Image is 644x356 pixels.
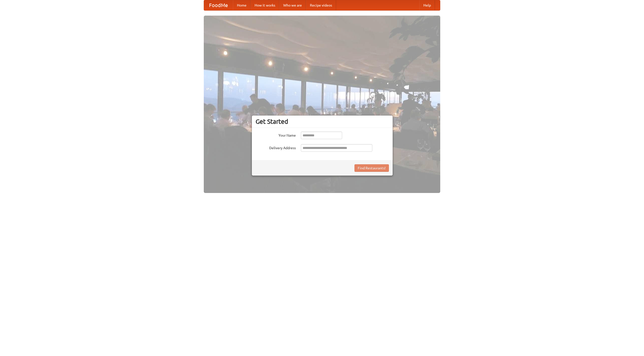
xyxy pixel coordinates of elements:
a: Who we are [279,0,306,10]
a: Home [233,0,251,10]
a: FoodMe [204,0,233,10]
label: Delivery Address [256,144,296,150]
a: Help [419,0,435,10]
h3: Get Started [256,118,389,125]
button: Find Restaurants! [354,164,389,172]
label: Your Name [256,132,296,138]
a: Recipe videos [306,0,336,10]
a: How it works [251,0,279,10]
